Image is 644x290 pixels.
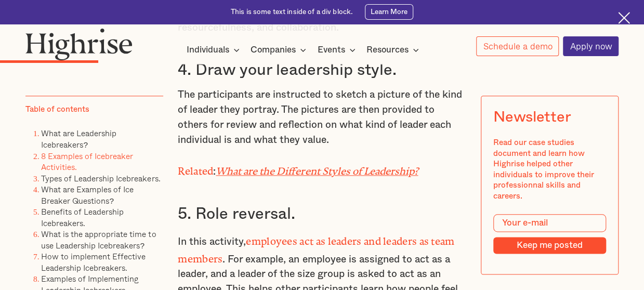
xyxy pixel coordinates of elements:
[216,165,418,172] a: What are the Different Styles of Leadership?
[563,36,619,56] a: Apply now
[41,183,134,207] a: What are Examples of Ice Breaker Questions?
[365,4,413,20] a: Learn More
[493,109,571,126] div: Newsletter
[366,44,422,56] div: Resources
[493,138,606,202] div: Read our case studies document and learn how Highrise helped other individuals to improve their p...
[231,7,353,17] div: This is some text inside of a div block.
[178,165,213,172] strong: Related
[25,105,89,116] div: Table of contents
[178,235,454,260] strong: employees act as leaders and leaders as team members
[493,238,606,254] input: Keep me posted
[41,127,116,151] a: What are Leadership Icebreakers?
[178,162,466,179] p: :
[178,87,466,148] p: The participants are instructed to sketch a picture of the kind of leader they portray. The pictu...
[41,228,156,252] a: What is the appropriate time to use Leadership Icebreakers?
[251,44,296,56] div: Companies
[41,172,160,184] a: Types of Leadership Icebreakers.
[178,60,466,81] h3: 4. Draw your leadership style.
[366,44,409,56] div: Resources
[187,44,229,56] div: Individuals
[178,204,466,225] h3: 5. Role reversal.
[318,44,345,56] div: Events
[187,44,243,56] div: Individuals
[25,28,133,60] img: Highrise logo
[493,214,606,254] form: Modal Form
[476,36,559,56] a: Schedule a demo
[618,12,630,24] img: Cross icon
[318,44,359,56] div: Events
[41,206,124,230] a: Benefits of Leadership Icebreakers.
[41,251,146,274] a: How to implement Effective Leadership Icebreakers.
[41,150,133,174] a: 8 Examples of Icebreaker Activities.
[251,44,309,56] div: Companies
[493,214,606,232] input: Your e-mail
